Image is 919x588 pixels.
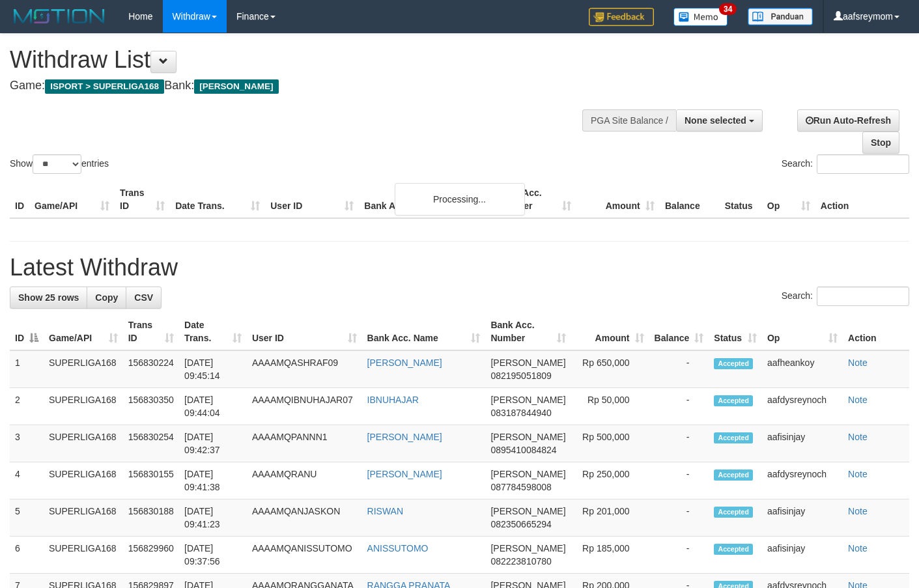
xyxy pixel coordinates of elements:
a: Note [848,506,868,516]
td: - [649,537,709,574]
a: [PERSON_NAME] [367,432,442,442]
td: SUPERLIGA168 [44,388,123,425]
td: 1 [10,350,44,388]
td: Rp 250,000 [571,462,649,499]
th: Balance [660,181,720,218]
td: [DATE] 09:37:56 [179,537,247,574]
span: Copy 0895410084824 to clipboard [490,445,556,455]
td: aafisinjay [762,425,843,462]
th: Balance: activate to sort column ascending [649,313,709,350]
td: [DATE] 09:42:37 [179,425,247,462]
a: [PERSON_NAME] [367,469,442,479]
td: AAAAMQANJASKON [247,499,362,537]
span: [PERSON_NAME] [490,357,565,368]
span: Copy 082223810780 to clipboard [490,556,551,567]
td: SUPERLIGA168 [44,499,123,537]
td: 156830188 [123,499,179,537]
span: [PERSON_NAME] [490,432,565,442]
a: Show 25 rows [10,287,87,309]
span: Copy 082350665294 to clipboard [490,519,551,529]
th: Date Trans. [170,181,265,218]
div: PGA Site Balance / [582,109,676,132]
img: Feedback.jpg [589,8,654,26]
a: Copy [87,287,126,309]
td: AAAAMQRANU [247,462,362,499]
th: User ID [265,181,359,218]
span: Copy [95,292,118,303]
td: Rp 201,000 [571,499,649,537]
select: Showentries [33,154,81,174]
span: [PERSON_NAME] [490,506,565,516]
td: - [649,499,709,537]
th: Action [815,181,909,218]
td: SUPERLIGA168 [44,462,123,499]
td: 156830224 [123,350,179,388]
h1: Withdraw List [10,47,600,73]
td: 6 [10,537,44,574]
a: Note [848,357,868,368]
td: [DATE] 09:44:04 [179,388,247,425]
td: SUPERLIGA168 [44,425,123,462]
th: Bank Acc. Name [359,181,492,218]
label: Search: [782,287,909,306]
td: 156830254 [123,425,179,462]
td: [DATE] 09:45:14 [179,350,247,388]
a: Stop [862,132,899,154]
td: AAAAMQASHRAF09 [247,350,362,388]
th: Date Trans.: activate to sort column ascending [179,313,247,350]
th: Amount [576,181,660,218]
td: Rp 50,000 [571,388,649,425]
td: 2 [10,388,44,425]
td: 5 [10,499,44,537]
td: 156830350 [123,388,179,425]
th: Bank Acc. Number: activate to sort column ascending [485,313,571,350]
th: Trans ID: activate to sort column ascending [123,313,179,350]
span: Copy 083187844940 to clipboard [490,408,551,418]
td: SUPERLIGA168 [44,350,123,388]
th: Bank Acc. Number [492,181,576,218]
td: aafisinjay [762,537,843,574]
td: [DATE] 09:41:38 [179,462,247,499]
th: Game/API [29,181,115,218]
input: Search: [817,287,909,306]
img: panduan.png [748,8,813,25]
th: Trans ID [115,181,170,218]
th: ID: activate to sort column descending [10,313,44,350]
td: 156830155 [123,462,179,499]
input: Search: [817,154,909,174]
span: [PERSON_NAME] [490,543,565,553]
span: Accepted [714,358,753,369]
td: 156829960 [123,537,179,574]
a: CSV [126,287,162,309]
th: Status: activate to sort column ascending [709,313,762,350]
a: RISWAN [367,506,403,516]
button: None selected [676,109,763,132]
td: aafdysreynoch [762,388,843,425]
span: Accepted [714,507,753,518]
img: Button%20Memo.svg [673,8,728,26]
img: MOTION_logo.png [10,7,109,26]
td: - [649,462,709,499]
a: Run Auto-Refresh [797,109,899,132]
a: Note [848,543,868,553]
span: Accepted [714,544,753,555]
span: 34 [719,3,737,15]
span: Accepted [714,395,753,406]
h1: Latest Withdraw [10,255,909,281]
td: 3 [10,425,44,462]
td: AAAAMQPANNN1 [247,425,362,462]
th: ID [10,181,29,218]
span: [PERSON_NAME] [194,79,278,94]
label: Search: [782,154,909,174]
th: Game/API: activate to sort column ascending [44,313,123,350]
h4: Game: Bank: [10,79,600,92]
a: ANISSUTOMO [367,543,429,553]
span: Show 25 rows [18,292,79,303]
span: None selected [685,115,746,126]
span: Accepted [714,469,753,481]
td: Rp 650,000 [571,350,649,388]
td: AAAAMQANISSUTOMO [247,537,362,574]
a: IBNUHAJAR [367,395,419,405]
th: Bank Acc. Name: activate to sort column ascending [362,313,486,350]
div: Processing... [395,183,525,216]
